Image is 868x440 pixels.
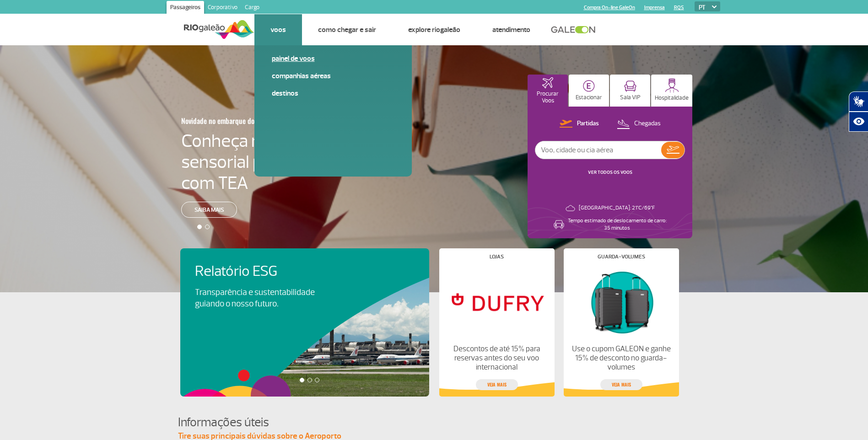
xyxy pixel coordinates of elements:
[620,94,641,101] p: Sala VIP
[674,5,684,11] a: RQS
[490,254,504,259] h4: Lojas
[634,119,661,128] p: Chegadas
[568,217,667,232] p: Tempo estimado de deslocamento de carro: 35 minutos
[492,25,530,34] a: Atendimento
[447,344,546,372] p: Descontos de até 15% para reservas antes do seu voo internacional
[408,25,460,34] a: Explore RIOgaleão
[577,119,599,128] p: Partidas
[610,75,650,107] button: Sala VIP
[588,169,632,175] a: VER TODOS OS VOOS
[583,80,595,92] img: carParkingHome.svg
[318,25,376,34] a: Como chegar e sair
[849,91,868,112] button: Abrir tradutor de língua de sinais.
[849,112,868,132] button: Abrir recursos assistivos.
[542,77,553,88] img: airplaneHomeActive.svg
[195,287,325,310] p: Transparência e sustentabilidade guiando o nosso futuro.
[476,379,518,390] a: veja mais
[528,75,568,107] button: Procurar Voos
[600,379,642,390] a: veja mais
[272,71,394,81] a: Companhias Aéreas
[598,254,645,259] h4: Guarda-volumes
[167,1,204,16] a: Passageiros
[181,130,379,193] h4: Conheça nossa sala sensorial para passageiros com TEA
[571,344,671,372] p: Use o cupom GALEON e ganhe 15% de desconto no guarda-volumes
[195,263,340,280] h4: Relatório ESG
[584,5,635,11] a: Compra On-line GaleOn
[655,95,689,102] p: Hospitalidade
[178,414,690,431] h4: Informações úteis
[204,1,241,16] a: Corporativo
[195,263,415,310] a: Relatório ESGTransparência e sustentabilidade guiando o nosso futuro.
[585,169,635,176] button: VER TODOS OS VOOS
[624,80,636,92] img: vipRoom.svg
[272,88,394,98] a: Destinos
[181,202,237,218] a: Saiba mais
[576,94,602,101] p: Estacionar
[644,5,665,11] a: Imprensa
[532,91,563,104] p: Procurar Voos
[614,118,663,130] button: Chegadas
[241,1,263,16] a: Cargo
[447,267,546,337] img: Lojas
[569,75,609,107] button: Estacionar
[579,204,655,212] p: [GEOGRAPHIC_DATA]: 21°C/69°F
[849,91,868,132] div: Plugin de acessibilidade da Hand Talk.
[665,78,679,92] img: hospitality.svg
[181,111,334,130] h3: Novidade no embarque doméstico
[651,75,692,107] button: Hospitalidade
[535,141,661,159] input: Voo, cidade ou cia aérea
[270,25,286,34] a: Voos
[571,267,671,337] img: Guarda-volumes
[272,54,394,64] a: Painel de voos
[557,118,602,130] button: Partidas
